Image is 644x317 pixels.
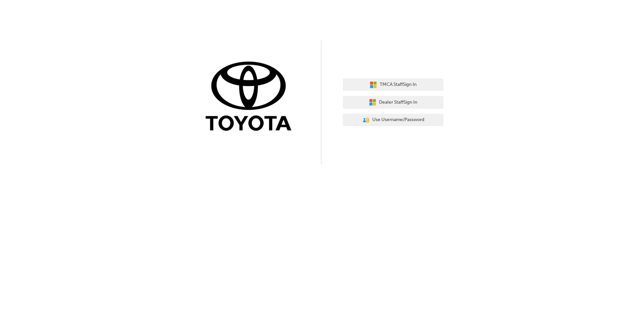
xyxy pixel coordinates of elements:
[201,60,301,134] img: Trak
[372,116,424,124] span: Use Username/Password
[343,114,443,126] button: Use Username/Password
[380,81,417,89] span: TMCA Staff Sign In
[343,78,443,91] button: TMCA StaffSign In
[343,96,443,109] button: Dealer StaffSign In
[379,99,417,106] span: Dealer Staff Sign In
